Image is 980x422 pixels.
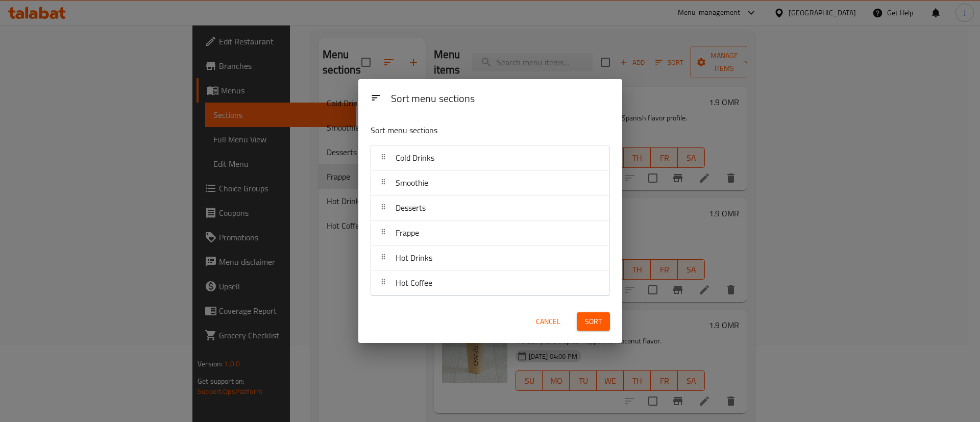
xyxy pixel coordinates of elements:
span: Desserts [396,200,426,215]
span: Hot Coffee [396,275,432,290]
div: Sort menu sections [387,88,614,111]
div: Hot Coffee [371,270,609,295]
div: Desserts [371,195,609,220]
span: Cancel [536,315,560,328]
div: Cold Drinks [371,145,609,170]
div: Smoothie [371,170,609,195]
p: Sort menu sections [371,124,560,137]
button: Sort [577,312,610,331]
div: Frappe [371,220,609,245]
span: Hot Drinks [396,250,432,265]
div: Hot Drinks [371,245,609,270]
span: Sort [585,315,602,328]
span: Frappe [396,225,419,240]
span: Cold Drinks [396,150,434,165]
button: Cancel [532,312,565,331]
span: Smoothie [396,175,428,190]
